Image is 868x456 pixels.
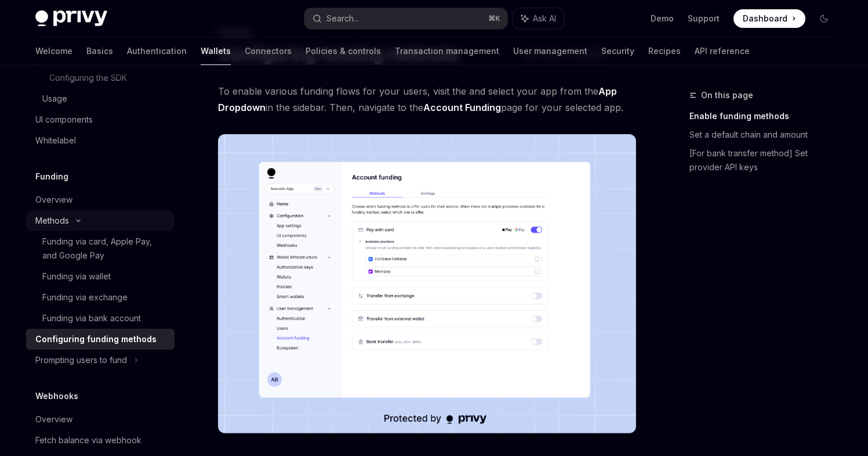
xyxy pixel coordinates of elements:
span: ⌘ K [488,14,500,23]
img: Fundingupdate PNG [218,134,636,433]
h5: Webhooks [35,389,78,403]
div: Fetch balance via webhook [35,433,141,447]
a: Funding via card, Apple Pay, and Google Pay [26,231,175,266]
a: API reference [695,37,750,65]
div: Funding via bank account [42,311,141,325]
a: Policies & controls [306,37,381,65]
div: Funding via wallet [42,270,111,283]
button: Search...⌘K [304,8,507,29]
div: Whitelabel [35,134,76,148]
a: Dashboard [733,9,805,28]
div: Search... [326,12,359,26]
a: Demo [651,13,674,24]
a: Overview [26,409,175,430]
a: Funding via exchange [26,287,175,308]
a: Configuring funding methods [26,329,175,350]
div: Usage [42,92,67,106]
div: Prompting users to fund [35,353,127,367]
a: Transaction management [395,37,499,65]
div: Funding via card, Apple Pay, and Google Pay [42,235,168,263]
a: Connectors [245,37,292,65]
a: Funding via bank account [26,308,175,329]
a: Welcome [35,37,72,65]
span: Dashboard [743,13,787,24]
a: Recipes [648,37,681,65]
a: Usage [26,88,175,109]
div: Overview [35,412,72,426]
a: Authentication [127,37,187,65]
div: Configuring funding methods [35,332,157,346]
a: [For bank transfer method] Set provider API keys [689,144,842,177]
a: Funding via wallet [26,266,175,287]
a: UI components [26,109,175,130]
a: Security [601,37,634,65]
a: User management [513,37,587,65]
div: Funding via exchange [42,290,128,304]
a: Basics [86,37,113,65]
button: Ask AI [513,8,564,29]
span: To enable various funding flows for your users, visit the and select your app from the in the sid... [218,83,636,116]
a: Fetch balance via webhook [26,430,175,451]
div: Methods [35,214,69,228]
span: On this page [701,88,753,102]
div: UI components [35,113,93,127]
a: Set a default chain and amount [689,125,842,144]
a: Whitelabel [26,130,175,151]
a: Support [688,13,720,24]
a: Overview [26,189,175,210]
span: Ask AI [533,13,556,24]
button: Toggle dark mode [815,9,833,28]
img: dark logo [35,10,107,27]
a: Wallets [201,37,231,65]
h5: Funding [35,170,68,184]
div: Overview [35,193,72,207]
a: Account Funding [423,102,501,114]
a: Enable funding methods [689,107,842,125]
